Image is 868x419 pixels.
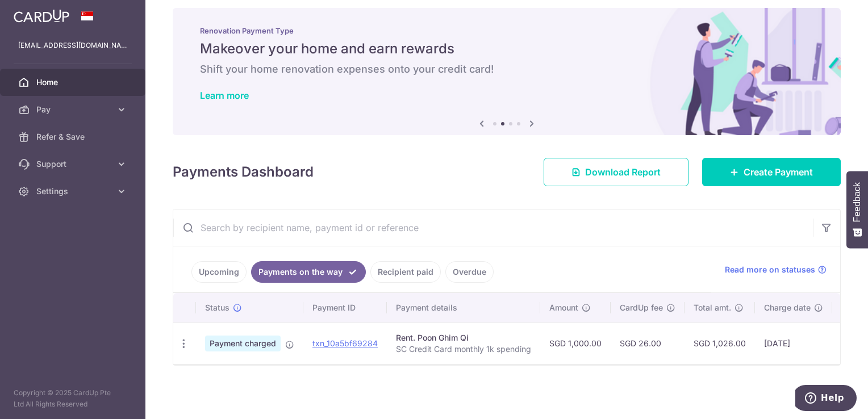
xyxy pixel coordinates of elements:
h4: Payments Dashboard [173,162,314,182]
a: Recipient paid [370,261,441,283]
span: CardUp fee [620,302,663,313]
span: Download Report [585,165,661,179]
td: SGD 1,026.00 [685,322,755,364]
p: [EMAIL_ADDRESS][DOMAIN_NAME] [18,40,127,51]
a: Learn more [200,90,249,101]
a: txn_10a5bf69284 [312,338,378,348]
input: Search by recipient name, payment id or reference [173,209,813,246]
div: Rent. Poon Ghim Qi [396,332,531,343]
span: Payment charged [205,336,281,351]
button: Feedback - Show survey [846,171,868,248]
a: Create Payment [702,158,841,186]
span: Amount [549,302,578,313]
span: Status [205,302,229,313]
a: Upcoming [191,261,247,283]
a: Read more on statuses [725,264,827,275]
span: Support [36,158,111,170]
span: Home [36,77,111,88]
a: Payments on the way [251,261,366,283]
th: Payment ID [303,293,387,322]
td: [DATE] [755,322,832,364]
span: Total amt. [694,302,731,313]
span: Pay [36,104,111,115]
iframe: Opens a widget where you can find more information [795,385,857,413]
span: Charge date [764,302,811,313]
img: Renovation banner [173,8,841,135]
img: CardUp [14,9,69,23]
p: SC Credit Card monthly 1k spending [396,343,531,355]
a: Download Report [544,158,688,186]
span: Feedback [852,182,862,222]
h5: Makeover your home and earn rewards [200,40,813,58]
a: Overdue [445,261,494,283]
td: SGD 26.00 [611,322,685,364]
span: Settings [36,186,111,197]
h6: Shift your home renovation expenses onto your credit card! [200,62,813,76]
span: Refer & Save [36,131,111,143]
th: Payment details [387,293,540,322]
span: Create Payment [744,165,813,179]
span: Read more on statuses [725,264,815,275]
p: Renovation Payment Type [200,26,813,35]
td: SGD 1,000.00 [540,322,611,364]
